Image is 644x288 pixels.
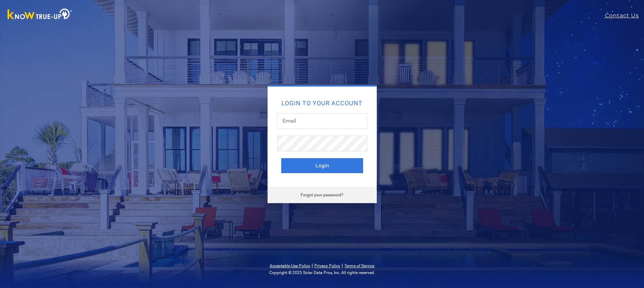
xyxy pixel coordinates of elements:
a: Contact Us [605,12,644,20]
span: | [342,262,343,269]
img: Know True-Up [4,7,76,22]
a: Privacy Policy [314,263,340,268]
h2: Login to your account [281,100,363,106]
button: Login [281,158,363,173]
span: | [312,262,313,269]
input: Email [277,113,367,129]
a: Forgot your password? [301,193,343,197]
a: Acceptable Use Policy [270,263,310,268]
a: Terms of Service [344,263,374,268]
